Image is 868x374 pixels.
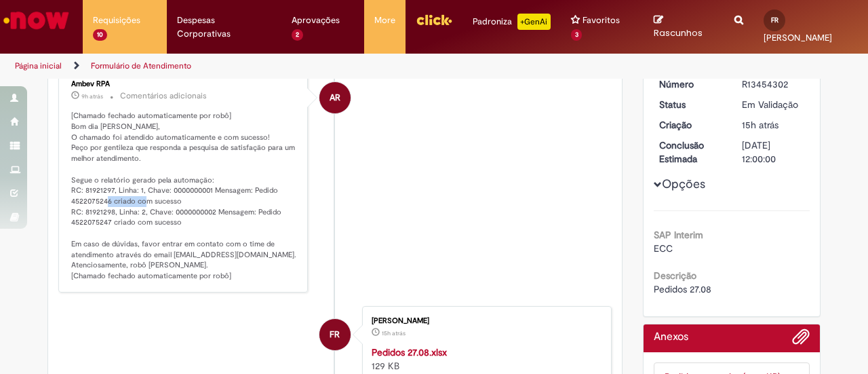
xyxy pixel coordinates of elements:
[654,283,711,295] span: Pedidos 27.08
[649,118,732,132] dt: Criação
[742,77,805,91] div: R13454302
[93,29,107,41] span: 10
[330,318,340,351] span: FR
[372,346,447,358] a: Pedidos 27.08.xlsx
[372,317,597,325] div: [PERSON_NAME]
[517,14,551,30] p: +GenAi
[742,138,805,166] div: [DATE] 12:00:00
[71,80,297,88] div: Ambev RPA
[319,82,351,113] div: Ambev RPA
[742,119,778,131] time: 27/08/2025 20:07:30
[654,26,703,39] span: Rascunhos
[742,118,805,132] div: 27/08/2025 20:07:30
[649,98,732,111] dt: Status
[473,14,551,30] div: Padroniza
[319,319,351,350] div: Flavia Ribeiro Da Rosa
[654,229,703,241] b: SAP Interim
[654,269,696,282] b: Descrição
[764,32,832,43] span: [PERSON_NAME]
[330,81,340,114] span: AR
[742,98,805,111] div: Em Validação
[81,92,103,100] time: 28/08/2025 01:32:22
[654,242,673,255] span: ECC
[382,329,406,337] time: 27/08/2025 20:07:25
[742,119,778,131] span: 15h atrás
[372,345,597,373] div: 129 KB
[91,60,191,71] a: Formulário de Atendimento
[792,328,810,352] button: Adicionar anexos
[374,14,395,27] span: More
[583,14,620,27] span: Favoritos
[654,331,688,343] h2: Anexos
[649,77,732,91] dt: Número
[654,14,714,39] a: Rascunhos
[15,60,62,71] a: Página inicial
[571,29,583,41] span: 3
[649,138,732,166] dt: Conclusão Estimada
[1,7,71,34] img: ServiceNow
[177,14,271,41] span: Despesas Corporativas
[93,14,140,27] span: Requisições
[382,329,406,337] span: 15h atrás
[416,10,452,30] img: click_logo_yellow_360x200.png
[71,111,297,281] p: [Chamado fechado automaticamente por robô] Bom dia [PERSON_NAME], O chamado foi atendido automati...
[292,14,340,27] span: Aprovações
[771,16,778,24] span: FR
[120,90,207,102] small: Comentários adicionais
[10,54,568,79] ul: Trilhas de página
[292,29,303,41] span: 2
[81,92,103,100] span: 9h atrás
